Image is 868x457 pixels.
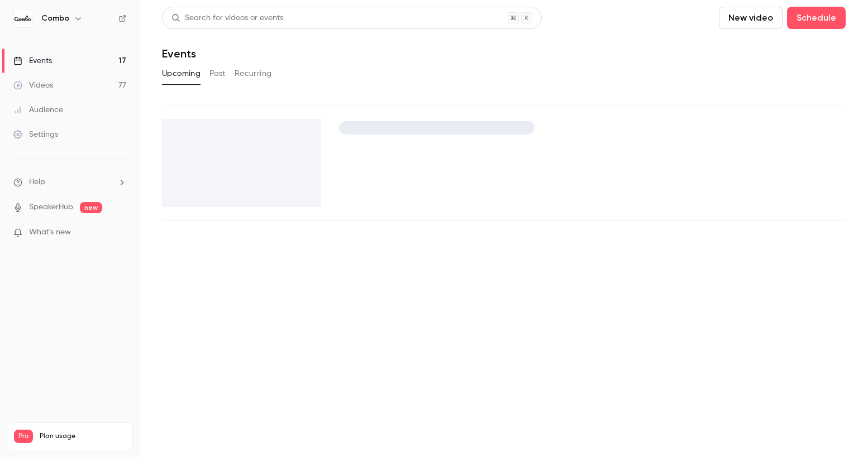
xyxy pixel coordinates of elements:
button: New video [719,7,783,29]
button: Recurring [235,65,272,83]
div: Audience [13,104,63,116]
div: Search for videos or events [171,12,283,24]
li: help-dropdown-opener [13,176,126,188]
h6: Combo [41,13,69,24]
span: Help [29,176,45,188]
a: SpeakerHub [29,201,73,213]
h1: Events [162,47,196,60]
img: Combo [14,9,32,27]
div: Events [13,55,52,66]
button: Schedule [787,7,846,29]
button: Upcoming [162,65,201,83]
span: Pro [14,430,33,443]
span: new [80,202,102,213]
div: Videos [13,80,53,91]
span: What's new [29,227,71,238]
span: Plan usage [40,432,126,441]
button: Past [209,65,226,83]
div: Settings [13,129,58,140]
